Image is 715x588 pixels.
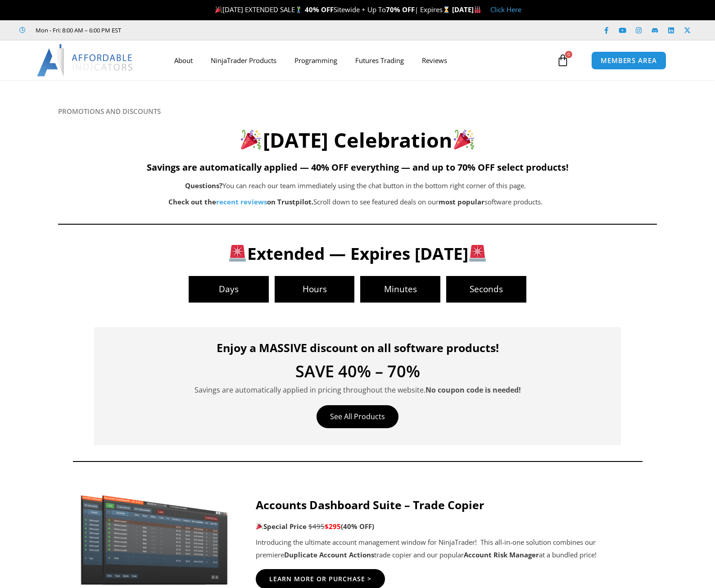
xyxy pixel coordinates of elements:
[317,405,398,428] a: See All Products
[285,50,346,71] a: Programming
[58,162,657,173] h5: Savings are automatically applied — 40% OFF everything — and up to 70% OFF select products!
[134,26,269,35] iframe: Customer reviews powered by Trustpilot
[443,6,450,13] img: ⌛
[256,523,263,529] img: 🎉
[216,197,267,206] a: recent reviews
[325,522,341,531] span: $295
[108,384,607,396] p: Savings are automatically applied in pricing throughout the website.
[601,57,657,64] span: MEMBERS AREA
[202,50,285,71] a: NinjaTrader Products
[168,197,313,206] strong: Check out the on Trustpilot.
[58,127,657,154] h2: [DATE] Celebration
[215,6,222,13] img: 🎉
[76,491,233,587] img: Screenshot 2024-11-20 151221 | Affordable Indicators – NinjaTrader
[425,385,521,395] strong: No coupon code is needed!
[413,50,456,71] a: Reviews
[103,180,608,192] p: You can reach our team immediately using the chat button in the bottom right corner of this page.
[37,44,134,77] img: LogoAI | Affordable Indicators – NinjaTrader
[275,285,355,294] span: Hours
[490,5,521,14] a: Click Here
[256,536,639,561] p: Introducing the ultimate account management window for NinjaTrader! This all-in-one solution comb...
[474,6,481,13] img: 🏭
[452,5,481,14] strong: [DATE]
[308,522,325,531] span: $495
[469,245,486,262] img: 🚨
[105,243,610,264] h3: Extended — Expires [DATE]
[58,107,657,116] h6: PROMOTIONS AND DISCOUNTS
[189,285,269,294] span: Days
[305,5,334,14] strong: 40% OFF
[256,522,307,531] strong: Special Price
[269,576,371,582] span: Learn More Or Purchase >
[295,6,302,13] img: 🏌️‍♂️
[256,497,484,512] strong: Accounts Dashboard Suite – Trade Copier
[341,522,374,531] b: (40% OFF)
[165,50,202,71] a: About
[108,363,607,380] h4: SAVE 40% – 70%
[454,129,474,149] img: 🎉
[591,51,666,70] a: MEMBERS AREA
[108,341,607,354] h4: Enjoy a MASSIVE discount on all software products!
[229,245,246,262] img: 🚨
[439,197,484,206] b: most popular
[360,285,440,294] span: Minutes
[446,285,526,294] span: Seconds
[386,5,415,14] strong: 70% OFF
[213,5,452,14] span: [DATE] EXTENDED SALE Sitewide + Up To | Expires
[284,550,374,559] strong: Duplicate Account Actions
[185,181,222,190] b: Questions?
[103,196,608,208] p: Scroll down to see featured deals on our software products.
[464,550,539,559] strong: Account Risk Manager
[543,47,583,73] a: 0
[241,129,261,149] img: 🎉
[565,51,572,58] span: 0
[346,50,413,71] a: Futures Trading
[33,25,121,36] span: Mon - Fri: 8:00 AM – 6:00 PM EST
[165,50,554,71] nav: Menu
